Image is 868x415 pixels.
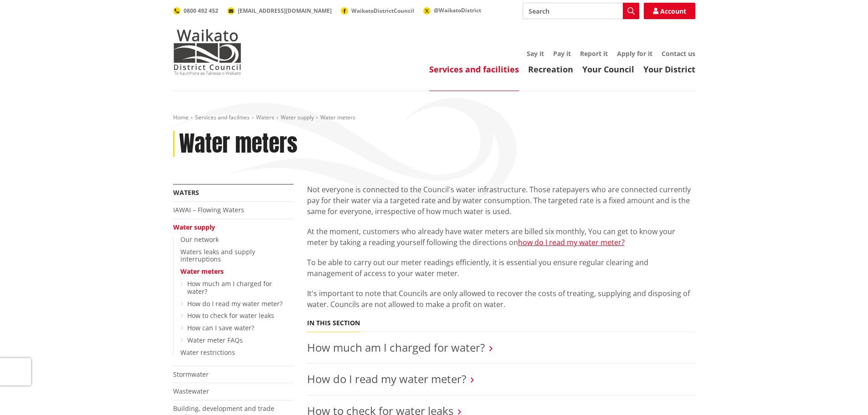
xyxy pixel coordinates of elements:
a: Contact us [662,49,695,58]
a: Services and facilities [429,64,519,75]
a: Pay it [553,49,571,58]
a: Apply for it [617,49,652,58]
p: At the moment, customers who already have water meters are billed six monthly, You can get to kno... [307,226,695,248]
a: How do I read my water meter? [187,299,282,308]
a: WaikatoDistrictCouncil [341,7,414,15]
p: Not everyone is connected to the Council's water infrastructure. Those ratepayers who are connect... [307,184,695,217]
a: Say it [527,49,544,58]
a: Home [173,113,189,121]
a: Stormwater [173,370,209,379]
a: Your District [643,64,695,75]
a: Waters [256,113,274,121]
a: Water meters [180,267,224,276]
h5: In this section [307,319,360,327]
a: Waters [173,188,199,197]
a: Waters leaks and supply interruptions [180,247,255,264]
span: Water meters [320,113,355,121]
span: 0800 492 452 [184,7,218,15]
img: Waikato District Council - Te Kaunihera aa Takiwaa o Waikato [173,29,241,75]
a: How do I read my water meter? [307,371,466,386]
a: Water meter FAQs [187,336,243,344]
a: Your Council [582,64,634,75]
a: IAWAI – Flowing Waters [173,205,244,214]
a: How much am I charged for water? [307,340,485,355]
a: Water supply [281,113,314,121]
a: Services and facilities [195,113,250,121]
a: Recreation [528,64,573,75]
input: Search input [523,3,639,19]
h1: Water meters [179,131,298,157]
a: @WaikatoDistrict [423,6,481,14]
a: Water restrictions [180,348,235,357]
a: Wastewater [173,387,209,395]
a: 0800 492 452 [173,7,218,15]
a: How much am I charged for water? [187,279,272,296]
a: How can I save water? [187,323,254,332]
p: To be able to carry out our meter readings efficiently, it is essential you ensure regular cleari... [307,257,695,279]
p: It's important to note that Councils are only allowed to recover the costs of treating, supplying... [307,288,695,310]
a: [EMAIL_ADDRESS][DOMAIN_NAME] [227,7,332,15]
a: Water supply [173,223,215,231]
span: WaikatoDistrictCouncil [351,7,414,15]
nav: breadcrumb [173,114,695,122]
a: Account [644,3,695,19]
a: how do I read my water meter? [518,237,625,247]
span: @WaikatoDistrict [434,6,481,14]
a: Report it [580,49,608,58]
a: How to check for water leaks [187,311,274,320]
span: [EMAIL_ADDRESS][DOMAIN_NAME] [238,7,332,15]
a: Our network [180,235,219,244]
